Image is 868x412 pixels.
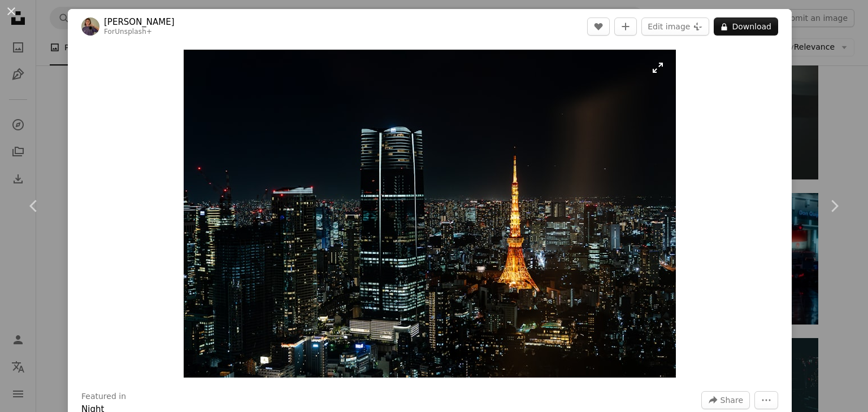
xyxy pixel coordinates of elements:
[104,28,175,37] div: For
[754,391,778,409] button: More Actions
[81,17,99,36] img: Go to Dario Brönnimann's profile
[184,50,676,378] img: A view of a city at night with the eiffel tower lit up
[587,17,610,36] button: Like
[104,16,175,28] a: [PERSON_NAME]
[184,50,676,378] button: Zoom in on this image
[115,28,152,36] a: Unsplash+
[800,152,868,260] a: Next
[714,17,778,36] button: Download
[701,391,750,409] button: Share this image
[81,391,126,402] h3: Featured in
[641,17,709,36] button: Edit image
[614,17,637,36] button: Add to Collection
[721,392,743,409] span: Share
